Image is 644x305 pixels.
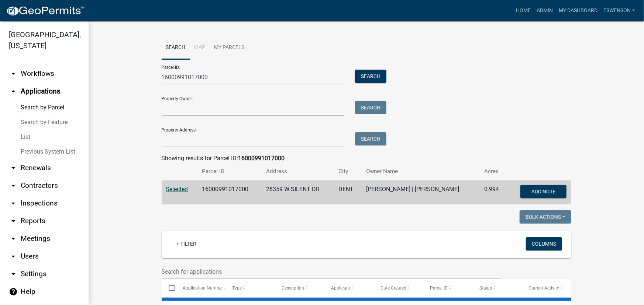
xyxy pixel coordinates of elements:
[480,163,507,180] th: Acres
[162,36,190,60] a: Search
[324,279,373,297] datatable-header-cell: Applicant
[210,36,249,60] a: My Parcels
[472,279,522,297] datatable-header-cell: Status
[479,285,492,291] span: Status
[262,163,334,180] th: Address
[362,180,480,205] td: [PERSON_NAME] | [PERSON_NAME]
[162,154,571,163] div: Showing results for Parcel ID:
[355,132,386,146] button: Search
[9,164,18,172] i: arrow_drop_down
[183,285,223,291] span: Application Number
[534,4,556,18] a: Admin
[600,4,638,18] a: eswenson
[197,163,262,180] th: Parcel ID
[513,4,534,18] a: Home
[162,264,501,279] input: Search for applications
[480,180,507,205] td: 0.994
[430,285,448,291] span: Parcel ID
[282,285,304,291] span: Description
[9,199,18,208] i: arrow_drop_down
[362,163,480,180] th: Owner Name
[162,279,176,297] datatable-header-cell: Select
[232,285,242,291] span: Type
[166,186,188,193] a: Selected
[531,189,556,194] span: Add Note
[520,210,571,224] button: Bulk Actions
[225,279,275,297] datatable-header-cell: Type
[9,252,18,261] i: arrow_drop_down
[9,87,18,96] i: arrow_drop_up
[526,237,562,250] button: Columns
[9,234,18,243] i: arrow_drop_down
[355,101,386,114] button: Search
[423,279,472,297] datatable-header-cell: Parcel ID
[334,163,362,180] th: City
[9,287,18,296] i: help
[529,285,559,291] span: Current Activity
[197,180,262,205] td: 16000991017000
[238,155,285,162] strong: 16000991017000
[9,181,18,190] i: arrow_drop_down
[275,279,324,297] datatable-header-cell: Description
[373,279,423,297] datatable-header-cell: Date Created
[9,270,18,278] i: arrow_drop_down
[9,69,18,78] i: arrow_drop_down
[176,279,225,297] datatable-header-cell: Application Number
[334,180,362,205] td: DENT
[331,285,350,291] span: Applicant
[556,4,600,18] a: My Dashboard
[171,237,202,250] a: + Filter
[380,285,406,291] span: Date Created
[520,185,566,198] button: Add Note
[522,279,571,297] datatable-header-cell: Current Activity
[262,180,334,205] td: 28359 W SILENT DR
[355,70,386,83] button: Search
[9,217,18,225] i: arrow_drop_down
